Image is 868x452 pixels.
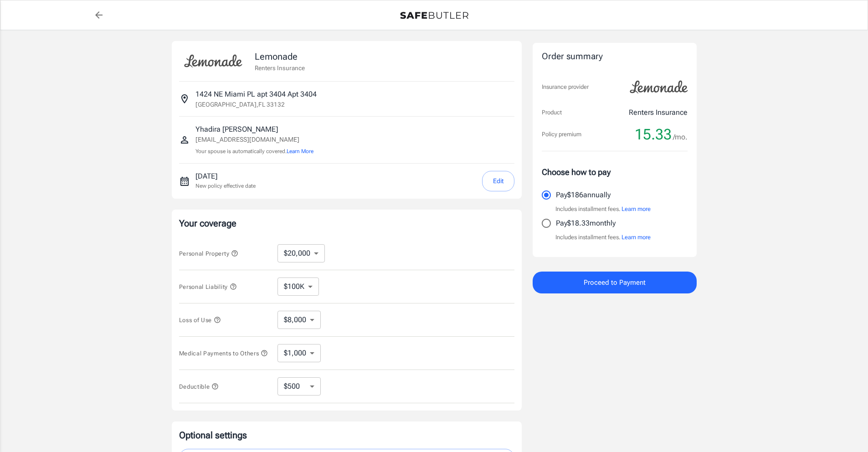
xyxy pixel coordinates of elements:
p: Product [542,108,562,117]
button: Learn more [621,205,651,214]
span: Proceed to Payment [584,277,646,288]
p: Includes installment fees. [555,233,651,242]
div: Order summary [542,50,688,63]
button: Learn More [287,147,313,155]
p: [DATE] [195,171,256,182]
svg: Insured person [179,134,190,145]
p: 1424 NE Miami PL apt 3404 Apt 3404 [195,89,317,100]
button: Personal Liability [179,281,237,292]
button: Proceed to Payment [533,272,697,293]
button: Edit [482,171,514,191]
span: Personal Property [179,250,238,257]
img: Back to quotes [400,12,468,19]
p: Optional settings [179,429,514,442]
p: Pay $186 annually [556,190,611,200]
svg: New policy start date [179,176,190,187]
span: Personal Liability [179,283,237,290]
button: Learn more [621,233,651,242]
img: Lemonade [625,74,693,100]
p: Yhadira [PERSON_NAME] [195,124,313,135]
p: Your spouse is automatically covered. [195,147,313,156]
span: 15.33 [635,125,672,144]
p: Includes installment fees. [555,205,651,214]
p: [GEOGRAPHIC_DATA] , FL 33132 [195,100,285,109]
span: /mo. [673,131,688,144]
svg: Insured address [179,93,190,104]
button: Medical Payments to Others [179,348,268,359]
button: Deductible [179,381,219,392]
button: Personal Property [179,248,238,259]
p: Policy premium [542,130,581,139]
a: back to quotes [90,6,108,24]
span: Loss of Use [179,317,221,324]
p: Lemonade [255,50,305,63]
p: Renters Insurance [629,107,688,118]
p: Renters Insurance [255,63,305,72]
span: Medical Payments to Others [179,350,268,357]
img: Lemonade [179,48,247,74]
p: Your coverage [179,217,514,230]
p: Insurance provider [542,82,589,92]
span: Deductible [179,383,219,390]
p: Choose how to pay [542,166,688,178]
p: Pay $18.33 monthly [556,218,616,229]
p: [EMAIL_ADDRESS][DOMAIN_NAME] [195,135,313,144]
p: New policy effective date [195,182,256,190]
button: Loss of Use [179,314,221,325]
